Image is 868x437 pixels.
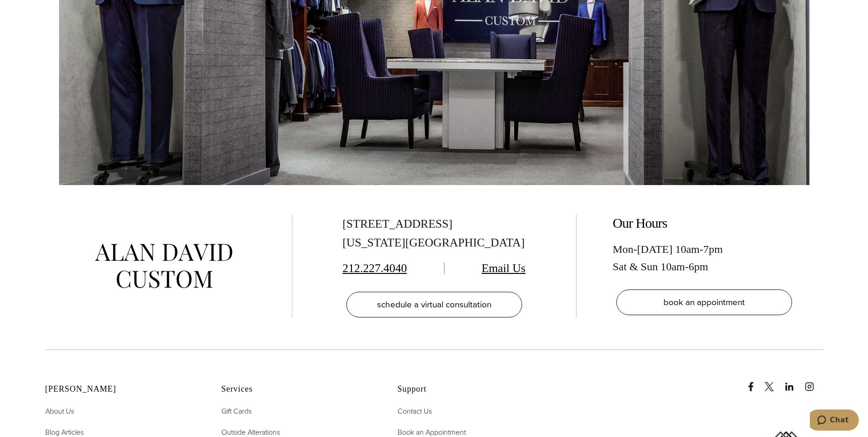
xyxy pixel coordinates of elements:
span: Contact Us [398,406,432,416]
a: Contact Us [398,405,432,417]
a: instagram [805,373,823,391]
iframe: Opens a widget where you can chat to one of our agents [810,410,859,432]
a: Gift Cards [221,405,252,417]
span: schedule a virtual consultation [377,298,491,311]
a: linkedin [785,373,803,391]
h2: Services [221,384,375,394]
div: [STREET_ADDRESS] [US_STATE][GEOGRAPHIC_DATA] [343,215,526,252]
a: Facebook [746,373,763,391]
span: book an appointment [663,295,745,309]
a: x/twitter [765,373,783,391]
span: About Us [45,406,74,416]
a: About Us [45,405,74,417]
a: Email Us [482,262,526,275]
a: schedule a virtual consultation [346,292,522,317]
span: Gift Cards [221,406,252,416]
h2: Support [398,384,551,394]
img: alan david custom [95,244,232,288]
a: book an appointment [616,290,792,315]
h2: [PERSON_NAME] [45,384,199,394]
h2: Our Hours [613,215,796,231]
div: Mon-[DATE] 10am-7pm Sat & Sun 10am-6pm [613,240,796,276]
a: 212.227.4040 [343,262,407,275]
